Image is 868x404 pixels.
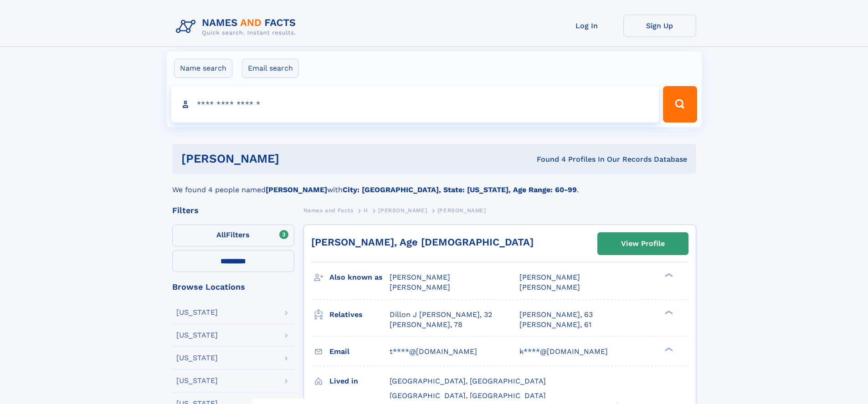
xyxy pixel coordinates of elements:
[329,270,390,285] h3: Also known as
[390,310,492,320] a: Dillon J [PERSON_NAME], 32
[390,391,546,400] span: [GEOGRAPHIC_DATA], [GEOGRAPHIC_DATA]
[390,320,462,330] a: [PERSON_NAME], 78
[329,307,390,322] h3: Relatives
[390,377,546,385] span: [GEOGRAPHIC_DATA], [GEOGRAPHIC_DATA]
[174,59,232,78] label: Name search
[329,344,390,359] h3: Email
[519,283,580,291] span: [PERSON_NAME]
[172,283,294,291] div: Browse Locations
[623,15,696,37] a: Sign Up
[437,207,486,214] span: [PERSON_NAME]
[378,207,427,214] span: [PERSON_NAME]
[663,309,673,315] div: ❯
[378,205,427,216] a: [PERSON_NAME]
[303,205,354,216] a: Names and Facts
[519,273,580,281] span: [PERSON_NAME]
[176,332,218,339] div: [US_STATE]
[519,310,593,320] a: [PERSON_NAME], 63
[176,309,218,316] div: [US_STATE]
[266,185,327,194] b: [PERSON_NAME]
[171,86,659,123] input: search input
[172,206,294,215] div: Filters
[176,377,218,384] div: [US_STATE]
[364,207,368,214] span: H
[598,233,688,255] a: View Profile
[176,354,218,362] div: [US_STATE]
[519,320,591,330] a: [PERSON_NAME], 61
[390,283,450,291] span: [PERSON_NAME]
[663,272,673,278] div: ❯
[343,185,577,194] b: City: [GEOGRAPHIC_DATA], State: [US_STATE], Age Range: 60-99
[550,15,623,37] a: Log In
[663,346,673,352] div: ❯
[390,273,450,281] span: [PERSON_NAME]
[408,154,687,164] div: Found 4 Profiles In Our Records Database
[172,15,303,39] img: Logo Names and Facts
[242,59,299,78] label: Email search
[663,86,697,123] button: Search Button
[172,174,696,195] div: We found 4 people named with .
[329,373,390,389] h3: Lived in
[172,225,294,246] label: Filters
[311,236,534,248] a: [PERSON_NAME], Age [DEMOGRAPHIC_DATA]
[181,153,408,164] h1: [PERSON_NAME]
[216,230,226,239] span: All
[364,205,368,216] a: H
[621,233,665,254] div: View Profile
